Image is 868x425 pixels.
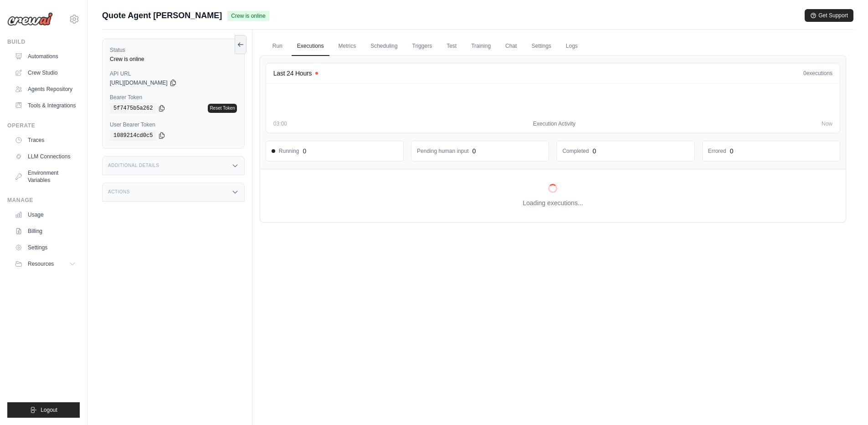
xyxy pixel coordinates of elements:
[110,121,237,128] label: User Bearer Token
[227,11,269,21] span: Crew is online
[11,166,80,187] a: Environment Variables
[110,94,237,101] label: Bearer Token
[7,38,80,46] div: Build
[11,133,80,147] a: Traces
[333,37,362,56] a: Metrics
[11,82,80,96] a: Agents Repository
[730,147,734,156] div: 0
[11,66,80,80] a: Crew Studio
[500,37,522,56] a: Chat
[28,260,54,268] span: Resources
[102,9,222,22] span: Quote Agent [PERSON_NAME]
[267,37,288,56] a: Run
[523,198,583,207] p: Loading executions...
[110,70,237,77] label: API URL
[7,402,80,418] button: Logout
[110,46,237,54] label: Status
[7,197,80,204] div: Manage
[273,120,287,127] span: 03:00
[11,149,80,164] a: LLM Connections
[560,37,583,56] a: Logs
[533,120,575,127] span: Execution Activity
[526,37,556,56] a: Settings
[592,147,596,156] div: 0
[708,147,726,155] dd: Errored
[407,37,438,56] a: Triggers
[805,9,853,22] button: Get Support
[7,122,80,129] div: Operate
[562,147,589,155] dd: Completed
[208,104,236,113] a: Reset Token
[108,189,130,195] h3: Actions
[303,147,307,156] div: 0
[292,37,329,56] a: Executions
[803,70,832,77] div: executions
[7,12,53,26] img: Logo
[441,37,462,56] a: Test
[272,147,299,155] span: Running
[417,147,468,155] dd: Pending human input
[803,70,806,76] span: 0
[11,240,80,255] a: Settings
[110,103,156,114] code: 5f7475b5a262
[273,69,312,78] h4: Last 24 Hours
[11,98,80,113] a: Tools & Integrations
[11,224,80,238] a: Billing
[110,56,237,63] div: Crew is online
[11,257,80,271] button: Resources
[110,130,156,141] code: 1089214cd0c5
[11,49,80,64] a: Automations
[822,120,832,127] span: Now
[110,79,168,86] span: [URL][DOMAIN_NAME]
[11,207,80,222] a: Usage
[473,147,476,156] div: 0
[365,37,403,56] a: Scheduling
[108,163,159,168] h3: Additional Details
[466,37,496,56] a: Training
[41,406,57,414] span: Logout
